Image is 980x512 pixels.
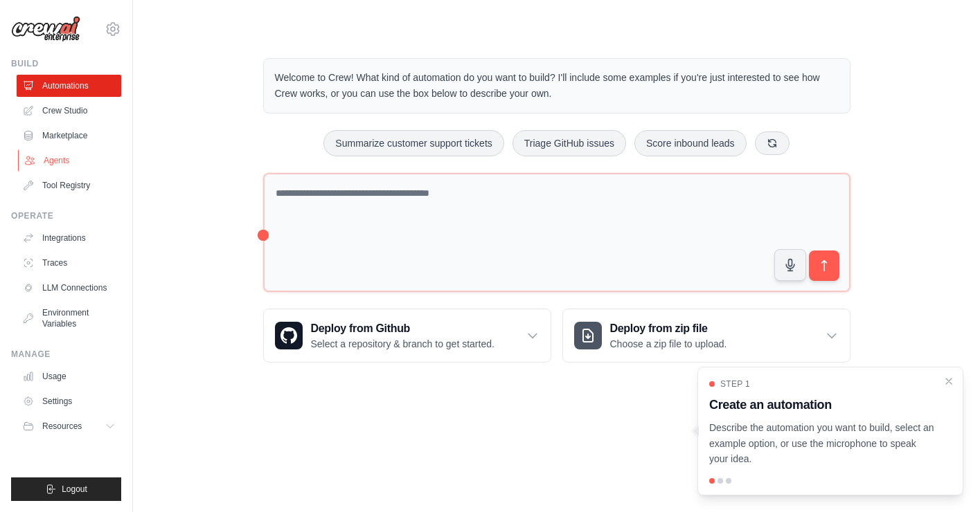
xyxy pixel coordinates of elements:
button: Logout [11,477,121,501]
h3: Create an automation [709,395,935,414]
a: Traces [17,252,121,274]
iframe: Chat Widget [911,446,980,512]
span: Logout [62,484,87,495]
a: Agents [18,149,123,172]
a: Crew Studio [17,100,121,122]
a: Usage [17,365,121,387]
button: Summarize customer support tickets [323,130,504,156]
button: Resources [17,415,121,437]
h3: Deploy from zip file [610,320,727,337]
div: Operate [11,210,121,221]
p: Choose a zip file to upload. [610,337,727,351]
a: Marketplace [17,125,121,147]
div: Manage [11,349,121,360]
a: Settings [17,390,121,412]
button: Triage GitHub issues [513,130,626,156]
span: Step 1 [720,378,750,390]
a: LLM Connections [17,277,121,299]
a: Automations [17,75,121,97]
a: Environment Variables [17,302,121,335]
span: Resources [42,421,82,432]
a: Tool Registry [17,174,121,196]
button: Close walkthrough [943,376,954,387]
div: Build [11,58,121,69]
h3: Deploy from Github [311,320,495,337]
button: Score inbound leads [634,130,747,156]
p: Describe the automation you want to build, select an example option, or use the microphone to spe... [709,420,935,467]
p: Select a repository & branch to get started. [311,337,495,351]
p: Welcome to Crew! What kind of automation do you want to build? I'll include some examples if you'... [275,70,839,102]
a: Integrations [17,227,121,249]
img: Logo [11,16,80,42]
